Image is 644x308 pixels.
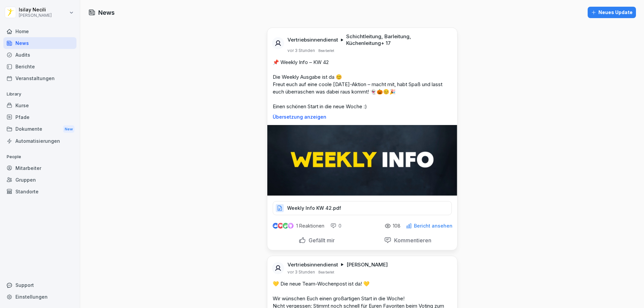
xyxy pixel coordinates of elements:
img: voxm6bmoftu0pi8jybjpepa1.png [267,125,457,196]
img: like [273,223,278,229]
a: Kurse [3,100,76,111]
p: Kommentieren [391,237,431,244]
p: 1 Reaktionen [296,223,324,229]
h1: News [98,8,115,17]
img: inspiring [288,223,293,229]
a: Einstellungen [3,291,76,303]
p: Weekly Info KW 42.pdf [287,205,341,211]
p: Vertriebsinnendienst [287,37,338,43]
p: [PERSON_NAME] [19,13,52,18]
a: Berichte [3,61,76,72]
p: 📌 Weekly Info – KW 42 Die Weekly Ausgabe ist da 😊 Freut euch auf eine coole [DATE]-Aktion – macht... [273,59,452,110]
p: People [3,151,76,162]
p: Schichtleitung, Barleitung, Küchenleitung + 17 [346,33,449,47]
p: Übersetzung anzeigen [273,114,452,120]
p: vor 3 Stunden [287,48,315,53]
div: Support [3,279,76,291]
a: Standorte [3,186,76,197]
div: 0 [330,223,341,229]
a: Mitarbeiter [3,162,76,174]
a: Home [3,25,76,37]
div: Neues Update [591,9,633,16]
img: celebrate [283,223,288,229]
p: Bericht ansehen [414,223,452,229]
a: DokumenteNew [3,123,76,135]
a: News [3,37,76,49]
p: Vertriebsinnendienst [287,261,338,268]
p: Bearbeitet [318,48,334,53]
p: vor 3 Stunden [287,269,315,275]
a: Audits [3,49,76,61]
a: Pfade [3,111,76,123]
p: 108 [393,223,400,229]
a: Weekly Info KW 42.pdf [273,207,452,213]
a: Veranstaltungen [3,72,76,84]
button: Neues Update [588,7,636,18]
img: love [278,223,283,228]
div: New [63,125,74,133]
p: Bearbeitet [318,269,334,275]
p: Gefällt mir [306,237,335,244]
p: Library [3,89,76,100]
p: [PERSON_NAME] [346,261,388,268]
div: Dokumente [3,123,76,135]
p: Isilay Necili [19,7,52,13]
a: Gruppen [3,174,76,186]
a: Automatisierungen [3,135,76,147]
